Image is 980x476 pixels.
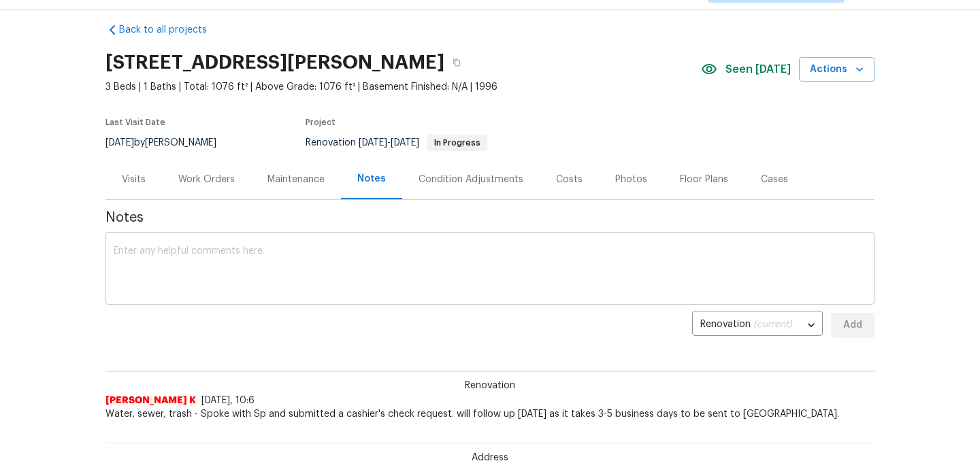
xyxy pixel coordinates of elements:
h2: [STREET_ADDRESS][PERSON_NAME] [105,56,444,69]
button: Actions [799,57,875,82]
span: [DATE] [391,138,419,148]
div: Costs [556,173,583,186]
div: Notes [357,172,386,186]
span: (current) [753,320,792,329]
span: Renovation [457,379,523,392]
span: Renovation [306,138,487,148]
span: [DATE] [359,138,387,148]
span: Seen [DATE] [725,63,791,76]
div: Photos [615,173,647,186]
div: Floor Plans [680,173,728,186]
span: Project [306,118,336,126]
div: Renovation (current) [692,309,823,342]
span: Notes [105,211,875,224]
span: [DATE], 10:6 [201,396,255,405]
span: Last Visit Date [105,118,165,126]
div: Condition Adjustments [419,173,523,186]
a: Back to all projects [105,23,236,37]
span: In Progress [429,139,486,147]
span: [DATE] [105,138,134,148]
div: Visits [122,173,146,186]
span: - [359,138,419,148]
span: [PERSON_NAME] K [105,394,196,407]
span: Actions [810,61,864,78]
div: Maintenance [267,173,325,186]
span: Water, sewer, trash - Spoke with Sp and submitted a cashier's check request. will follow up [DATE... [105,407,875,421]
div: by [PERSON_NAME] [105,135,233,151]
div: Cases [761,173,788,186]
button: Copy Address [444,50,469,75]
div: Work Orders [178,173,235,186]
span: 3 Beds | 1 Baths | Total: 1076 ft² | Above Grade: 1076 ft² | Basement Finished: N/A | 1996 [105,80,701,94]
